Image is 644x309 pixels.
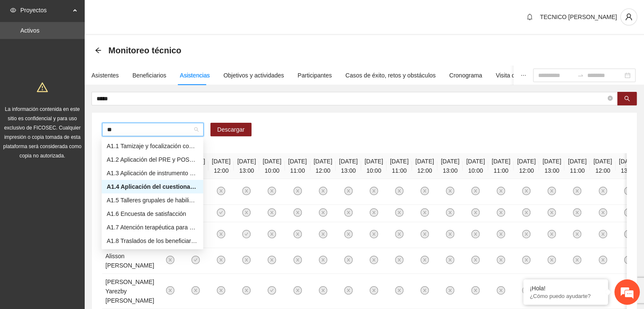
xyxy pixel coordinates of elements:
[191,256,200,264] span: check-circle
[102,274,158,309] td: [PERSON_NAME] Yarezby [PERSON_NAME]
[420,187,429,195] span: close-circle
[139,4,159,25] div: Minimizar ventana de chat en vivo
[547,230,556,238] span: close-circle
[370,208,378,217] span: close-circle
[293,286,302,295] span: close-circle
[463,153,488,179] th: [DATE] 10:00
[420,208,429,217] span: close-circle
[446,208,454,217] span: close-circle
[471,230,480,238] span: close-circle
[522,208,531,217] span: close-circle
[319,256,327,264] span: close-circle
[242,208,251,217] span: close-circle
[224,71,284,80] div: Objetivos y actividades
[420,256,429,264] span: close-circle
[242,187,251,195] span: close-circle
[268,286,276,295] span: check-circle
[496,71,575,80] div: Visita de campo y entregables
[4,213,161,243] textarea: Escriba su mensaje y pulse “Intro”
[599,230,607,238] span: close-circle
[573,230,581,238] span: close-circle
[319,230,327,238] span: close-circle
[107,209,198,218] div: A1.6 Encuesta de satisfacción
[497,256,505,264] span: close-circle
[539,153,564,179] th: [DATE] 13:00
[514,66,533,85] button: ellipsis
[208,153,234,179] th: [DATE] 12:00
[361,153,387,179] th: [DATE] 10:00
[107,141,198,151] div: A1.1 Tamizaje y focalización control de impulsos
[345,71,436,80] div: Casos de éxito, retos y obstáculos
[420,230,429,238] span: close-circle
[370,187,378,195] span: close-circle
[617,92,637,105] button: search
[395,230,404,238] span: close-circle
[107,168,198,178] div: A1.3 Aplicación de instrumento para medir conductas agresivas PRE y POST
[497,187,505,195] span: close-circle
[547,187,556,195] span: close-circle
[523,14,536,20] span: bell
[573,208,581,217] span: close-circle
[217,208,225,217] span: check-circle
[370,286,378,295] span: close-circle
[497,208,505,217] span: close-circle
[624,187,633,195] span: close-circle
[370,230,378,238] span: close-circle
[344,187,353,195] span: close-circle
[191,286,200,295] span: close-circle
[102,153,203,166] div: A1.2 Aplicación del PRE y POST de Control de impulsos
[344,208,353,217] span: close-circle
[387,153,412,179] th: [DATE] 11:00
[107,182,198,191] div: A1.4 Aplicación del cuestionario MENA PRE y POST
[395,208,404,217] span: close-circle
[108,44,181,57] span: Monitoreo técnico
[3,106,82,159] span: La información contenida en este sitio es confidencial y para uso exclusivo de FICOSEC. Cualquier...
[599,187,607,195] span: close-circle
[573,256,581,264] span: close-circle
[293,208,302,217] span: close-circle
[107,196,198,205] div: A1.5 Talleres grupales de habilidades para la vida (Autoestima, Autoconocimiento, Manejo de emoci...
[49,104,117,190] span: Estamos en línea.
[437,153,463,179] th: [DATE] 13:00
[298,71,332,80] div: Participantes
[395,256,404,264] span: close-circle
[577,72,584,79] span: swap-right
[530,293,602,299] p: ¿Cómo puedo ayudarte?
[599,208,607,217] span: close-circle
[420,286,429,295] span: close-circle
[446,230,454,238] span: close-circle
[107,155,198,164] div: A1.2 Aplicación del PRE y POST de Control de impulsos
[293,256,302,264] span: close-circle
[446,187,454,195] span: close-circle
[310,153,336,179] th: [DATE] 12:00
[102,139,203,153] div: A1.1 Tamizaje y focalización control de impulsos
[319,187,327,195] span: close-circle
[446,286,454,295] span: close-circle
[520,72,526,78] span: ellipsis
[217,125,245,134] span: Descargar
[210,123,252,136] button: Descargar
[522,286,531,295] span: close-circle
[107,236,198,246] div: A1.8 Traslados de los beneficiarios
[608,96,613,101] span: close-circle
[412,153,437,179] th: [DATE] 12:00
[95,47,102,54] div: Back
[102,234,203,248] div: A1.8 Traslados de los beneficiarios
[599,256,607,264] span: close-circle
[540,14,617,20] span: TECNICO [PERSON_NAME]
[166,256,174,264] span: close-circle
[564,153,590,179] th: [DATE] 11:00
[217,187,225,195] span: close-circle
[166,286,174,295] span: close-circle
[234,153,259,179] th: [DATE] 13:00
[522,256,531,264] span: close-circle
[102,166,203,180] div: A1.3 Aplicación de instrumento para medir conductas agresivas PRE y POST
[91,71,119,80] div: Asistentes
[102,193,203,207] div: A1.5 Talleres grupales de habilidades para la vida (Autoestima, Autoconocimiento, Manejo de emoci...
[624,256,633,264] span: close-circle
[344,230,353,238] span: close-circle
[616,153,641,179] th: [DATE] 13:00
[268,187,276,195] span: close-circle
[259,153,285,179] th: [DATE] 10:00
[522,187,531,195] span: close-circle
